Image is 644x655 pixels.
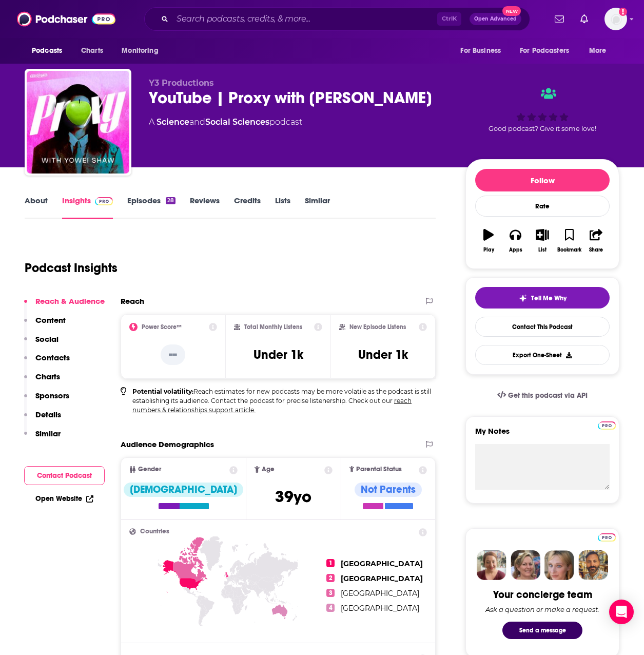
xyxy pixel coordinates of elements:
[275,487,311,507] span: 39 yo
[556,222,582,259] button: Bookmark
[17,9,115,29] img: Podchaser - Follow, Share and Rate Podcasts
[149,116,302,128] div: A podcast
[502,222,529,259] button: Apps
[305,196,330,219] a: Similar
[35,334,58,344] p: Social
[475,426,610,444] label: My Notes
[24,353,70,372] button: Contacts
[24,391,69,410] button: Sponsors
[62,196,113,219] a: InsightsPodchaser Pro
[142,323,182,331] h2: Power Score™
[35,315,66,325] p: Content
[349,323,406,331] h2: New Episode Listens
[25,196,48,219] a: About
[234,196,261,219] a: Credits
[341,589,419,598] span: [GEOGRAPHIC_DATA]
[144,7,530,31] div: Search podcasts, credits, & more...
[124,483,243,497] div: [DEMOGRAPHIC_DATA]
[598,421,616,430] img: Podchaser Pro
[114,41,171,61] button: open menu
[531,294,567,302] span: Tell Me Why
[341,574,423,583] span: [GEOGRAPHIC_DATA]
[598,533,616,542] img: Podchaser Pro
[358,347,408,362] h3: Under 1k
[326,559,335,567] span: 1
[81,44,103,58] span: Charts
[24,334,58,353] button: Social
[475,196,610,217] div: Rate
[598,420,616,430] a: Pro website
[475,345,610,365] button: Export One-Sheet
[157,117,189,127] a: Science
[205,117,269,127] a: Social Sciences
[544,550,574,580] img: Jules Profile
[355,483,422,497] div: Not Parents
[25,260,118,276] h1: Podcast Insights
[619,8,627,16] svg: Add a profile image
[437,12,461,26] span: Ctrl K
[262,466,275,473] span: Age
[32,44,62,58] span: Podcasts
[172,11,437,27] input: Search podcasts, credits, & more...
[25,41,75,61] button: open menu
[502,6,521,16] span: New
[576,10,592,28] a: Show notifications dropdown
[604,8,627,30] button: Show profile menu
[489,383,596,408] a: Get this podcast via API
[341,559,423,568] span: [GEOGRAPHIC_DATA]
[166,197,175,204] div: 28
[35,372,60,381] p: Charts
[24,429,61,448] button: Similar
[589,247,603,253] div: Share
[485,605,599,613] div: Ask a question or make a request.
[470,13,521,25] button: Open AdvancedNew
[24,466,105,485] button: Contact Podcast
[121,296,144,306] h2: Reach
[475,287,610,309] button: tell me why sparkleTell Me Why
[609,600,634,624] div: Open Intercom Messenger
[326,589,335,597] span: 3
[326,574,335,582] span: 2
[502,622,582,639] button: Send a message
[578,550,608,580] img: Jon Profile
[35,494,93,503] a: Open Website
[509,247,522,253] div: Apps
[127,196,175,219] a: Episodes28
[24,296,105,315] button: Reach & Audience
[341,604,419,613] span: [GEOGRAPHIC_DATA]
[35,353,70,362] p: Contacts
[356,466,402,473] span: Parental Status
[95,197,113,205] img: Podchaser Pro
[557,247,581,253] div: Bookmark
[275,196,290,219] a: Lists
[475,317,610,337] a: Contact This Podcast
[604,8,627,30] span: Logged in as PUPPublicity
[583,222,610,259] button: Share
[551,10,568,28] a: Show notifications dropdown
[475,222,502,259] button: Play
[465,78,619,142] div: Good podcast? Give it some love!
[493,588,592,601] div: Your concierge team
[538,247,547,253] div: List
[149,78,214,88] span: Y3 Productions
[604,8,627,30] img: User Profile
[513,41,584,61] button: open menu
[35,410,61,419] p: Details
[24,410,61,429] button: Details
[511,550,540,580] img: Barbara Profile
[35,296,105,306] p: Reach & Audience
[24,315,66,334] button: Content
[138,466,161,473] span: Gender
[253,347,303,362] h3: Under 1k
[35,391,69,400] p: Sponsors
[24,372,60,391] button: Charts
[474,16,517,22] span: Open Advanced
[27,71,129,174] img: YouTube | Proxy with Yowei Shaw
[244,323,302,331] h2: Total Monthly Listens
[121,439,214,449] h2: Audience Demographics
[483,247,494,253] div: Play
[477,550,506,580] img: Sydney Profile
[460,44,501,58] span: For Business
